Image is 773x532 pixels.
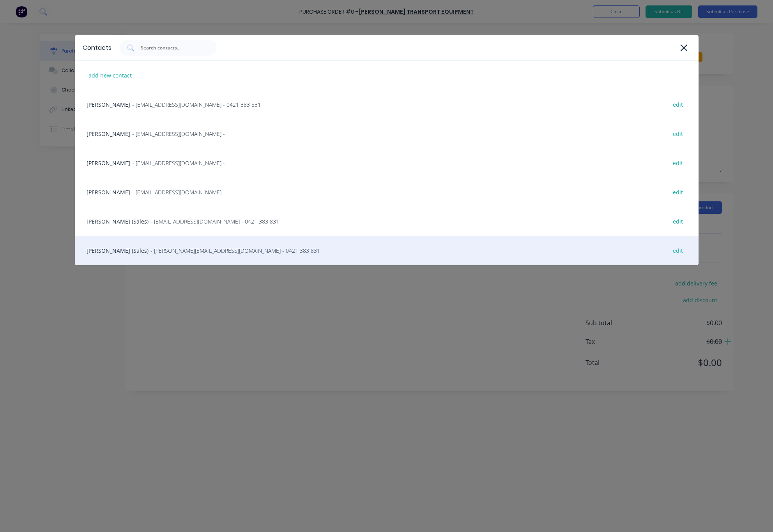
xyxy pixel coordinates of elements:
[75,178,699,207] div: [PERSON_NAME]
[669,157,687,169] div: edit
[132,188,225,196] span: - [EMAIL_ADDRESS][DOMAIN_NAME] -
[150,247,320,255] span: - [PERSON_NAME][EMAIL_ADDRESS][DOMAIN_NAME] - 0421 383 831
[75,119,699,148] div: [PERSON_NAME]
[75,148,699,178] div: [PERSON_NAME]
[669,186,687,198] div: edit
[75,90,699,119] div: [PERSON_NAME]
[150,217,279,225] span: - [EMAIL_ADDRESS][DOMAIN_NAME] - 0421 383 831
[669,99,687,111] div: edit
[669,245,687,257] div: edit
[85,69,136,81] div: add new contact
[140,44,205,52] input: Search contacts...
[75,236,699,265] div: [PERSON_NAME] (Sales)
[669,215,687,227] div: edit
[132,130,225,138] span: - [EMAIL_ADDRESS][DOMAIN_NAME] -
[83,43,111,53] div: Contacts
[132,100,261,109] span: - [EMAIL_ADDRESS][DOMAIN_NAME] - 0421 383 831
[75,207,699,236] div: [PERSON_NAME] (Sales)
[132,159,225,167] span: - [EMAIL_ADDRESS][DOMAIN_NAME] -
[669,128,687,140] div: edit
